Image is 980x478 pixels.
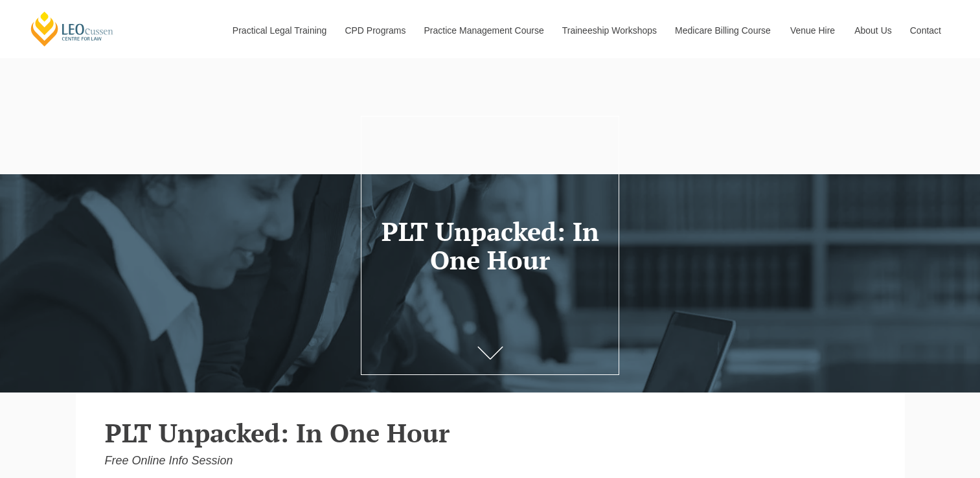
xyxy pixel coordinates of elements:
[665,3,781,58] a: Medicare Billing Course
[105,454,233,467] i: Free Online Info Session
[372,217,608,274] h1: PLT Unpacked: In One Hour
[335,3,414,58] a: CPD Programs
[415,3,553,58] a: Practice Management Course
[223,3,336,58] a: Practical Legal Training
[29,10,115,47] a: [PERSON_NAME] Centre for Law
[781,3,845,58] a: Venue Hire
[900,3,951,58] a: Contact
[105,415,450,450] strong: PLT Unpacked: In One Hour
[845,3,900,58] a: About Us
[553,3,665,58] a: Traineeship Workshops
